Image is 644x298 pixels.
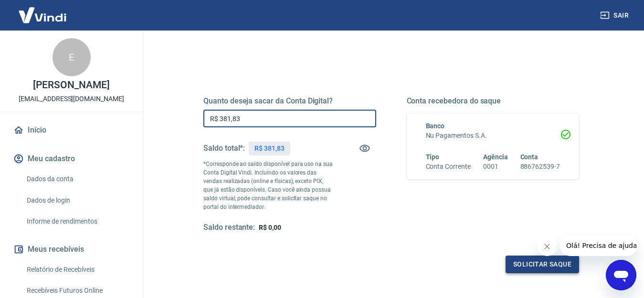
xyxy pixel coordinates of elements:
p: R$ 381,83 [254,144,285,154]
h5: Saldo total*: [203,144,245,153]
h6: 0001 [483,162,508,172]
span: R$ 0,00 [259,224,281,231]
a: Relatório de Recebíveis [23,260,131,279]
span: Conta [520,153,538,161]
h6: Conta Corrente [426,162,471,172]
h6: Nu Pagamentos S.A. [426,131,560,141]
a: Dados de login [23,191,131,210]
button: Meu cadastro [11,148,131,169]
p: [EMAIL_ADDRESS][DOMAIN_NAME] [19,94,124,104]
a: Dados da conta [23,169,131,189]
div: E [53,38,91,76]
a: Informe de rendimentos [23,212,131,231]
img: Vindi [11,0,74,30]
span: Agência [483,153,508,161]
button: Solicitar saque [506,256,579,273]
button: Meus recebíveis [11,239,131,260]
button: Sair [598,7,633,24]
span: Tipo [426,153,440,161]
a: Início [11,120,131,141]
iframe: Fechar mensagem [538,237,557,256]
span: Olá! Precisa de ajuda? [6,7,80,14]
iframe: Botão para abrir a janela de mensagens [606,260,636,290]
p: [PERSON_NAME] [33,80,109,90]
h6: 886762539-7 [520,162,560,172]
p: *Corresponde ao saldo disponível para uso na sua Conta Digital Vindi. Incluindo os valores das ve... [203,160,333,211]
h5: Quanto deseja sacar da Conta Digital? [203,96,376,106]
span: Banco [426,122,445,130]
iframe: Mensagem da empresa [560,235,636,256]
h5: Conta recebedora do saque [407,96,580,106]
h5: Saldo restante: [203,223,255,233]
